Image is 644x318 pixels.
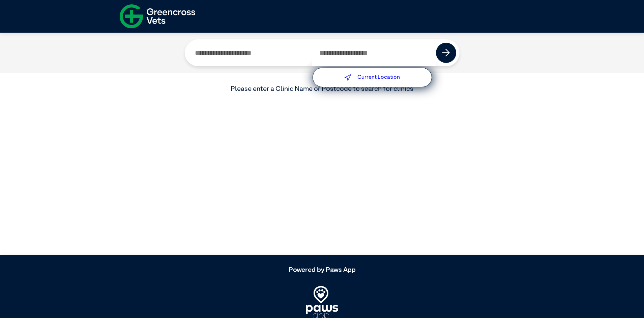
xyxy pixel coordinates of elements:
[357,75,400,80] label: Current Location
[188,39,312,66] input: Search by Clinic Name
[120,2,195,31] img: f-logo
[312,39,436,66] input: Search by Postcode
[120,84,524,94] div: Please enter a Clinic Name or Postcode to search for clinics
[442,49,450,57] img: icon-right
[120,266,524,274] h5: Powered by Paws App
